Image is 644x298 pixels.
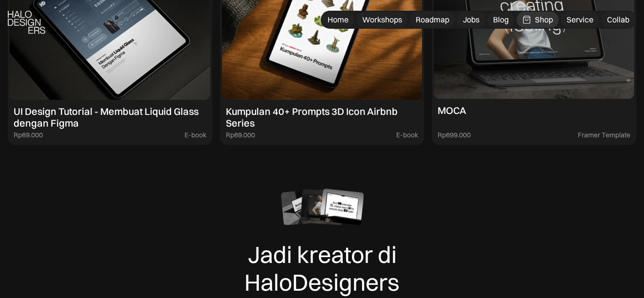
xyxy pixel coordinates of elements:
a: Home [322,12,354,28]
div: E-book [396,131,418,139]
div: Collab [607,15,629,25]
div: Workshops [362,15,402,25]
div: Roadmap [416,15,449,25]
a: Workshops [356,12,408,28]
a: Collab [601,12,635,28]
a: Roadmap [410,12,455,28]
div: Jobs [463,15,479,25]
div: Framer Template [578,131,630,139]
div: Service [567,15,593,25]
a: Blog [487,12,515,28]
div: UI Design Tutorial - Membuat Liquid Glass dengan Figma [14,106,206,129]
div: Blog [493,15,509,25]
div: Rp69.000 [14,131,43,139]
div: Kumpulan 40+ Prompts 3D Icon Airbnb Series [226,106,419,129]
a: Shop [516,12,559,28]
div: MOCA [438,105,466,116]
div: Rp69.000 [226,131,255,139]
div: Home [328,15,349,25]
div: E-book [184,131,206,139]
div: Rp699.000 [438,131,471,139]
div: Shop [535,15,553,25]
a: Jobs [457,12,485,28]
div: Jadi kreator di HaloDesigners [218,241,427,297]
a: Service [561,12,599,28]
